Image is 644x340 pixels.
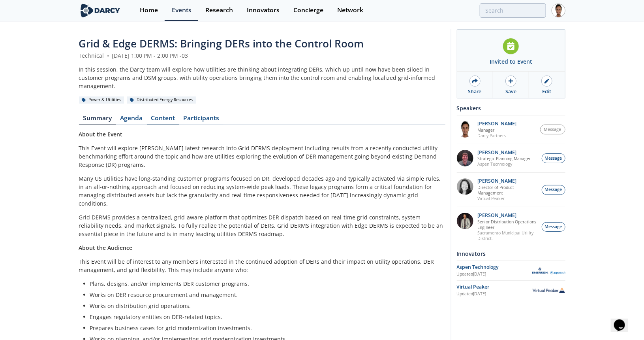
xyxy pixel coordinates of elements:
[457,178,473,195] img: 8160f632-77e6-40bd-9ce2-d8c8bb49c0dd
[457,247,565,261] div: Innovators
[477,121,516,127] p: [PERSON_NAME]
[477,185,537,196] p: Director of Product Management
[172,7,192,13] div: Events
[477,127,516,133] p: Manager
[457,291,532,297] div: Updated [DATE]
[90,313,440,321] li: Engages regulatory entities on DER-related topics.
[457,283,532,291] div: Virtual Peaker
[477,133,516,138] p: Darcy Partners
[542,185,565,195] button: Message
[540,125,565,134] button: Message
[532,287,565,293] img: Virtual Peaker
[90,280,440,288] li: Plans, designs, and/or implements DER customer programs.
[457,271,532,278] div: Updated [DATE]
[457,101,565,115] div: Speakers
[79,257,445,274] p: This Event will be of interest to any members interested in the continued adoption of DERs and th...
[140,7,158,13] div: Home
[179,115,223,125] a: Participants
[477,219,537,230] p: Senior Distribution Operations Engineer
[106,52,111,59] span: •
[147,115,179,125] a: Content
[457,264,565,278] a: Aspen Technology Updated[DATE] Aspen Technology
[468,88,482,95] div: Share
[90,291,440,299] li: Works on DER resource procurement and management.
[542,153,565,163] button: Message
[79,51,445,60] div: Technical [DATE] 1:00 PM - 2:00 PM -03
[542,222,565,232] button: Message
[477,213,537,218] p: [PERSON_NAME]
[127,96,196,104] div: Distributed Energy Resources
[79,174,445,208] p: Many US utilities have long-standing customer programs focused on DR, developed decades ago and t...
[457,150,473,166] img: accc9a8e-a9c1-4d58-ae37-132228efcf55
[611,308,636,332] iframe: chat widget
[544,127,561,133] span: Message
[457,264,532,271] div: Aspen Technology
[477,196,537,201] p: Virtual Peaker
[90,302,440,310] li: Works on distribution grid operations.
[79,130,123,138] strong: About the Event
[247,7,280,13] div: Innovators
[457,283,565,297] a: Virtual Peaker Updated[DATE] Virtual Peaker
[477,150,531,155] p: [PERSON_NAME]
[457,121,473,138] img: vRBZwDRnSTOrB1qTpmXr
[532,267,565,274] img: Aspen Technology
[480,3,546,18] input: Advanced Search
[90,324,440,332] li: Prepares business cases for grid modernization investments.
[79,213,445,238] p: Grid DERMS provides a centralized, grid-aware platform that optimizes DER dispatch based on real-...
[505,88,516,95] div: Save
[477,156,531,161] p: Strategic Planning Manager
[477,230,537,241] p: Sacramento Municipal Utility District.
[477,161,531,167] p: Aspen Technology
[79,115,116,125] a: Summary
[79,96,124,104] div: Power & Utilities
[79,65,445,90] div: In this session, the Darcy team will explore how utilities are thinking about integrating DERs, w...
[545,187,562,193] span: Message
[79,144,445,169] p: This Event will explore [PERSON_NAME] latest research into Grid DERMS deployment including result...
[529,72,565,98] a: Edit
[337,7,363,13] div: Network
[490,57,532,66] div: Invited to Event
[79,36,364,51] span: Grid & Edge DERMS: Bringing DERs into the Control Room
[545,155,562,162] span: Message
[477,178,537,184] p: [PERSON_NAME]
[543,88,552,95] div: Edit
[457,213,473,229] img: 7fca56e2-1683-469f-8840-285a17278393
[79,244,133,251] strong: About the Audience
[552,4,565,17] img: Profile
[116,115,147,125] a: Agenda
[545,224,562,230] span: Message
[293,7,323,13] div: Concierge
[205,7,233,13] div: Research
[79,4,122,17] img: logo-wide.svg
